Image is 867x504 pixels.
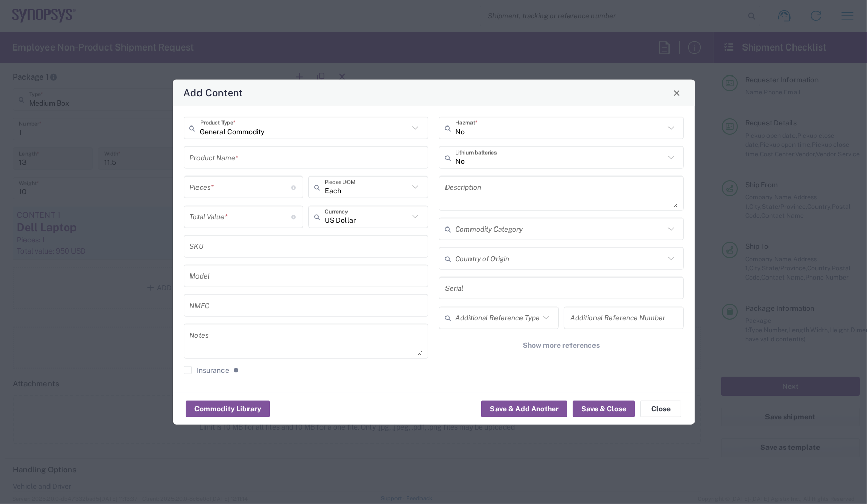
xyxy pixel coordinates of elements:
button: Save & Close [573,400,635,417]
label: Insurance [184,366,230,374]
button: Close [670,86,684,100]
h4: Add Content [183,85,243,100]
button: Commodity Library [186,400,270,417]
button: Save & Add Another [481,400,567,417]
button: Close [640,400,681,417]
span: Show more references [523,341,600,350]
